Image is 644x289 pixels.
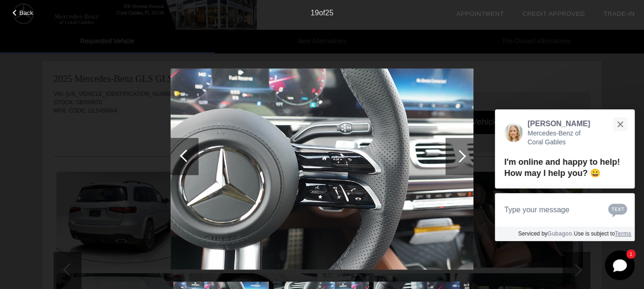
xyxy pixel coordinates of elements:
[610,114,630,134] button: Close
[495,193,635,227] textarea: Type your message
[603,10,635,17] a: Trade-In
[605,250,635,280] svg: Start Chat
[495,109,635,241] div: Close[PERSON_NAME]Mercedes-Benz of Coral GablesI'm online and happy to help! How may I help you? ...
[608,202,627,217] svg: Text
[504,157,620,178] span: I'm online and happy to help! How may I help you? 😀
[548,230,574,237] a: Gubagoo.
[456,10,504,17] a: Appointment
[574,230,615,237] span: Use is subject to
[528,129,590,147] p: Mercedes-Benz of Coral Gables
[528,119,590,129] p: [PERSON_NAME]
[605,199,630,221] button: Chat with SMS
[171,69,473,270] img: image.aspx
[615,230,631,237] a: Terms
[518,230,548,237] span: Serviced by
[522,10,585,17] a: Credit Approved
[20,9,34,16] span: Back
[325,9,334,17] span: 25
[311,9,319,17] span: 19
[630,252,632,256] span: 1
[605,250,635,280] button: Toggle Chat Window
